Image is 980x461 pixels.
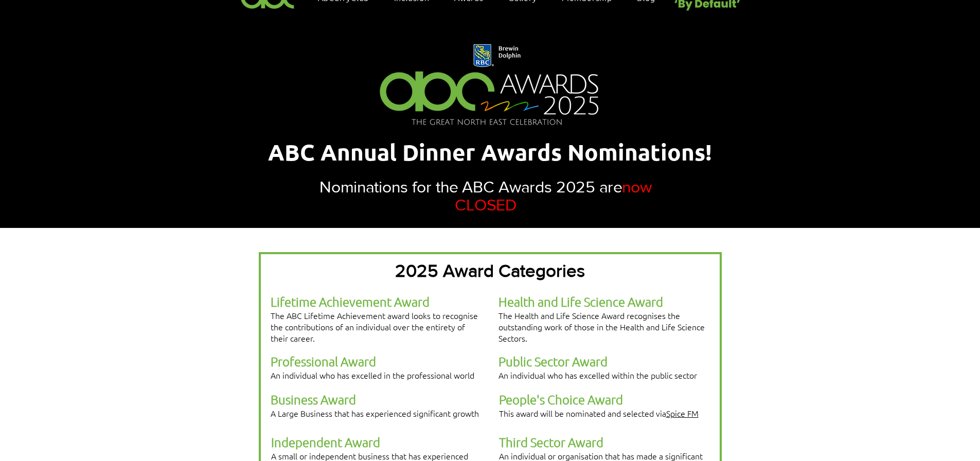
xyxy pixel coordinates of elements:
[319,178,622,196] span: Nominations for the ABC Awards 2025 are
[498,294,663,309] span: Health and Life Science Award
[666,407,699,419] a: Spice FM
[271,392,356,407] span: Business Award
[498,369,697,381] span: An individual who has excelled within the public sector
[455,178,652,214] span: now CLOSED
[271,407,479,419] span: A Large Business that has experienced significant growth
[271,310,478,344] span: The ABC Lifetime Achievement award looks to recognise the contributions of an individual over the...
[271,294,430,309] span: Lifetime Achievement Award
[268,138,712,166] span: ABC Annual Dinner Awards Nominations!
[271,369,474,381] span: An individual who has excelled in the professional world
[498,353,608,369] span: Public Sector Award
[366,30,614,141] img: Northern Insights Double Pager Apr 2025.png
[395,261,585,280] span: 2025 Award Categories
[271,434,380,450] span: Independent Award
[499,407,699,419] span: This award will be nominated and selected via
[499,392,623,407] span: People's Choice Award
[271,353,376,369] span: Professional Award
[499,434,603,450] span: Third Sector Award
[498,310,705,344] span: The Health and Life Science Award recognises the outstanding work of those in the Health and Life...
